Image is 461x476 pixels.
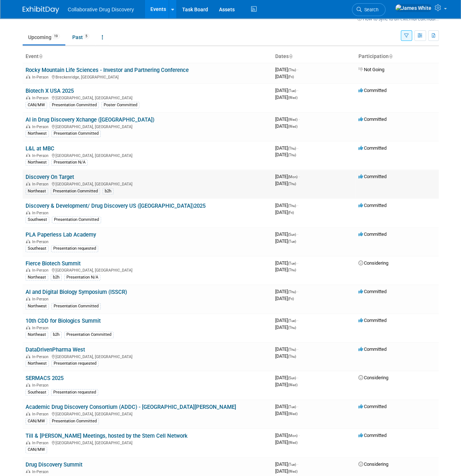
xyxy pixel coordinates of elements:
[26,404,236,410] a: Academic Drug Discovery Consortium (ADDC) - [GEOGRAPHIC_DATA][PERSON_NAME]
[275,375,298,380] span: [DATE]
[68,7,134,12] span: Collaborative Drug Discovery
[275,433,300,438] span: [DATE]
[275,67,298,72] span: [DATE]
[26,95,269,100] div: [GEOGRAPHIC_DATA], [GEOGRAPHIC_DATA]
[26,203,205,209] a: Discovery & Development/ Drug Discovery US ([GEOGRAPHIC_DATA])2025
[26,375,64,381] a: SERMACS 2025
[26,418,47,425] div: CAN/MW
[26,260,81,267] a: Fierce Biotech Summit
[275,382,297,387] span: [DATE]
[275,289,298,294] span: [DATE]
[288,211,294,215] span: (Fri)
[26,439,269,445] div: [GEOGRAPHIC_DATA], [GEOGRAPHIC_DATA]
[288,261,296,265] span: (Tue)
[288,233,296,237] span: (Sun)
[358,346,387,352] span: Committed
[32,354,51,359] span: In-Person
[288,326,296,330] span: (Thu)
[297,289,298,294] span: -
[26,181,269,187] div: [GEOGRAPHIC_DATA], [GEOGRAPHIC_DATA]
[32,383,51,388] span: In-Person
[32,96,51,100] span: In-Person
[275,116,300,122] span: [DATE]
[26,211,30,214] img: In-Person Event
[358,116,387,122] span: Committed
[26,123,269,129] div: [GEOGRAPHIC_DATA], [GEOGRAPHIC_DATA]
[288,412,297,416] span: (Wed)
[26,102,47,108] div: CAN/MW
[288,348,296,352] span: (Thu)
[26,267,269,273] div: [GEOGRAPHIC_DATA], [GEOGRAPHIC_DATA]
[50,102,99,108] div: Presentation Committed
[288,376,296,380] span: (Sun)
[288,182,296,186] span: (Thu)
[297,375,298,380] span: -
[358,145,387,151] span: Committed
[297,260,298,266] span: -
[26,268,30,272] img: In-Person Event
[275,145,298,151] span: [DATE]
[275,181,296,186] span: [DATE]
[101,102,139,108] div: Poster Committed
[39,53,42,59] a: Sort by Event Name
[26,67,189,73] a: Rocky Mountain Life Sciences - Investor and Partnering Conference
[26,152,269,158] div: [GEOGRAPHIC_DATA], [GEOGRAPHIC_DATA]
[26,469,30,473] img: In-Person Event
[358,289,387,294] span: Committed
[23,6,59,14] img: ExhibitDay
[275,210,294,215] span: [DATE]
[358,318,387,323] span: Committed
[275,353,296,359] span: [DATE]
[32,153,51,158] span: In-Person
[297,461,298,467] span: -
[275,267,296,272] span: [DATE]
[288,96,297,100] span: (Wed)
[26,303,49,310] div: Northwest
[358,67,384,72] span: Not Going
[51,331,62,338] div: b2h
[32,268,51,273] span: In-Person
[23,30,65,44] a: Upcoming19
[288,175,297,179] span: (Mon)
[26,145,54,152] a: L&L at MBC
[26,159,49,166] div: Northwest
[352,3,385,16] a: Search
[275,74,294,79] span: [DATE]
[26,461,82,468] a: Drug Discovery Summit
[275,203,298,208] span: [DATE]
[26,331,48,338] div: Northeast
[297,67,298,72] span: -
[64,274,100,281] div: Presentation N/A
[288,89,296,93] span: (Tue)
[26,239,30,243] img: In-Person Event
[275,468,297,474] span: [DATE]
[51,159,88,166] div: Presentation N/A
[297,203,298,208] span: -
[275,95,297,100] span: [DATE]
[26,433,188,439] a: Till & [PERSON_NAME] Meetings, hosted by the Stem Cell Network
[26,318,101,324] a: 10th CDD for Biologics Summit
[358,231,387,237] span: Committed
[299,116,300,122] span: -
[297,346,298,352] span: -
[26,441,30,444] img: In-Person Event
[51,188,100,195] div: Presentation Committed
[288,441,297,445] span: (Wed)
[26,353,269,359] div: [GEOGRAPHIC_DATA], [GEOGRAPHIC_DATA]
[275,231,298,237] span: [DATE]
[275,152,296,157] span: [DATE]
[357,16,439,22] a: How to sync to an external calendar...
[275,318,298,323] span: [DATE]
[32,182,51,187] span: In-Person
[358,433,387,438] span: Committed
[26,412,30,415] img: In-Person Event
[356,50,439,63] th: Participation
[275,325,296,330] span: [DATE]
[288,146,296,150] span: (Thu)
[358,88,387,93] span: Committed
[288,124,297,128] span: (Wed)
[51,360,99,367] div: Presentation requested
[389,53,392,59] a: Sort by Participation Type
[275,439,297,445] span: [DATE]
[26,188,48,195] div: Northeast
